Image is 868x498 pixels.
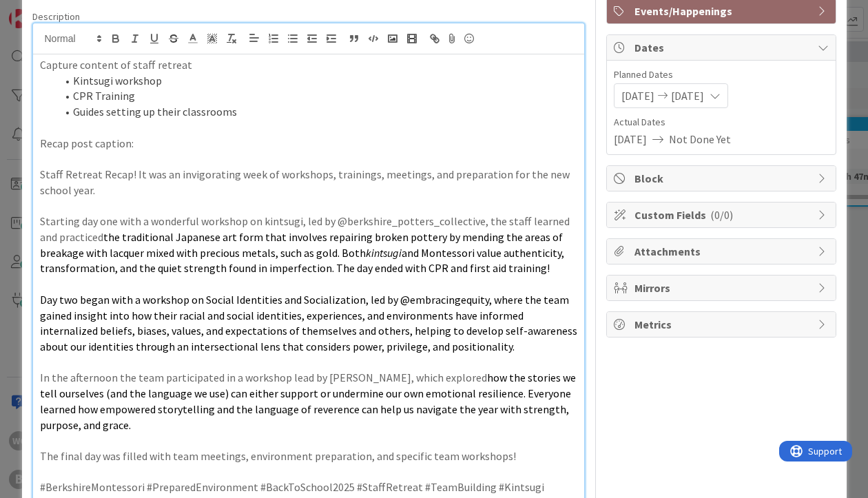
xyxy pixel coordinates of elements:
[634,207,811,223] span: Custom Fields
[40,136,577,152] p: Recap post caption:
[56,88,577,104] li: CPR Training
[40,371,578,431] span: how the stories we tell ourselves (and the language we use) can either support or undermine our o...
[614,115,829,129] span: Actual Dates
[634,170,811,187] span: Block
[56,104,577,120] li: Guides setting up their classrooms
[40,57,577,73] p: Capture content of staff retreat
[366,246,402,260] em: kintsugi
[40,370,577,433] p: In the afternoon the team participated in a workshop lead by [PERSON_NAME], which explored
[634,280,811,296] span: Mirrors
[32,10,80,23] span: Description
[634,3,811,19] span: Events/Happenings
[40,167,577,198] p: Staff Retreat Recap! It was an invigorating week of workshops, trainings, meetings, and preparati...
[29,2,63,19] span: Support
[56,73,577,89] li: Kintsugi workshop
[40,214,577,276] p: Starting day one with a wonderful workshop on kintsugi, led by @berkshire_potters_collective, the...
[614,131,647,147] span: [DATE]
[40,448,577,464] p: The final day was filled with team meetings, environment preparation, and specific team workshops!
[614,68,829,82] span: Planned Dates
[621,87,654,104] span: [DATE]
[40,293,579,353] span: Day two began with a workshop on Social Identities and Socialization, led by @embracingequity, wh...
[40,230,565,260] span: the traditional Japanese art form that involves repairing broken pottery by mending the areas of ...
[671,87,704,104] span: [DATE]
[710,208,733,222] span: ( 0/0 )
[634,243,811,260] span: Attachments
[634,39,811,56] span: Dates
[669,131,731,147] span: Not Done Yet
[634,316,811,333] span: Metrics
